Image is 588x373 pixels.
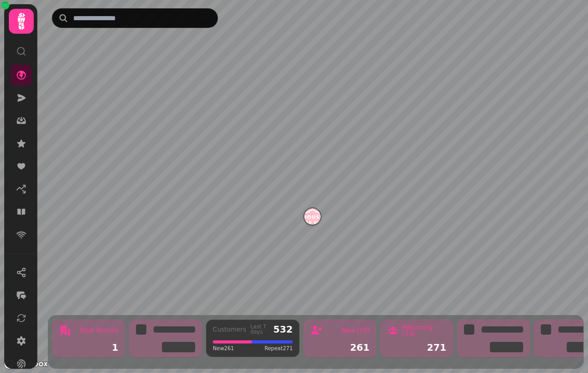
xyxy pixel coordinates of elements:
a: Mapbox logo [3,358,49,370]
div: 271 [387,343,446,352]
div: 261 [310,343,370,352]
div: Customers [213,326,247,333]
div: Returning (7d) [402,324,446,337]
span: New 261 [213,345,234,352]
div: 532 [273,325,293,334]
span: Repeat 271 [265,345,293,352]
div: Map marker [304,208,321,228]
div: Last 7 days [251,324,269,335]
div: Total Venues [79,327,118,334]
div: 1 [59,343,118,352]
button: House of Fu Manchester [304,208,321,225]
div: New (7d) [341,327,370,334]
